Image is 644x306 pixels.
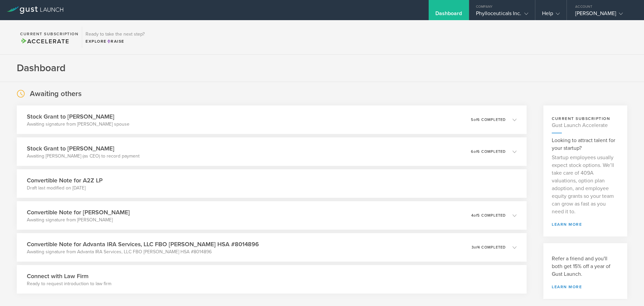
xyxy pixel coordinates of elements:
h3: Looking to attract talent for your startup? [552,137,619,152]
p: Awaiting signature from Advanta IRA Services, LLC FBO [PERSON_NAME] HSA #8014896 [27,249,259,255]
span: Raise [107,39,124,44]
h2: Awaiting others [30,89,82,99]
h3: current subscription [552,116,619,122]
h3: Refer a friend and you'll both get 15% off a year of Gust Launch. [552,255,619,278]
h3: Stock Grant to [PERSON_NAME] [27,144,140,153]
em: of [474,118,477,122]
p: 5 6 completed [471,118,506,122]
h3: Stock Grant to [PERSON_NAME] [27,112,129,121]
p: 3 4 completed [472,246,506,249]
p: 4 5 completed [471,214,506,217]
p: Ready to request introduction to law firm [27,280,111,287]
em: of [474,149,477,154]
p: Draft last modified on [DATE] [27,185,103,191]
h3: Connect with Law Firm [27,272,111,280]
div: Dashboard [435,10,462,20]
p: Awaiting signature from [PERSON_NAME] spouse [27,121,129,128]
h3: Convertible Note for [PERSON_NAME] [27,208,130,217]
span: Accelerate [20,38,69,45]
a: learn more [552,222,619,226]
div: Explore [86,38,145,44]
p: Awaiting signature from [PERSON_NAME] [27,217,130,223]
h3: Convertible Note for Advanta IRA Services, LLC FBO [PERSON_NAME] HSA #8014896 [27,240,259,249]
h2: Current Subscription [20,32,78,36]
p: Awaiting [PERSON_NAME] (as CEO) to record payment [27,153,140,160]
div: Help [542,10,560,20]
div: Ready to take the next step?ExploreRaise [82,27,148,48]
p: 6 6 completed [471,150,506,154]
em: of [474,245,478,250]
em: of [474,213,477,218]
p: Startup employees usually expect stock options. We’ll take care of 409A valuations, option plan a... [552,154,619,216]
h3: Ready to take the next step? [86,32,145,37]
a: Learn more [552,285,619,289]
div: Phylloceuticals Inc. [476,10,528,20]
div: [PERSON_NAME] [575,10,632,20]
h4: Gust Launch Accelerate [552,122,619,129]
h3: Convertible Note for A2Z LP [27,176,103,185]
